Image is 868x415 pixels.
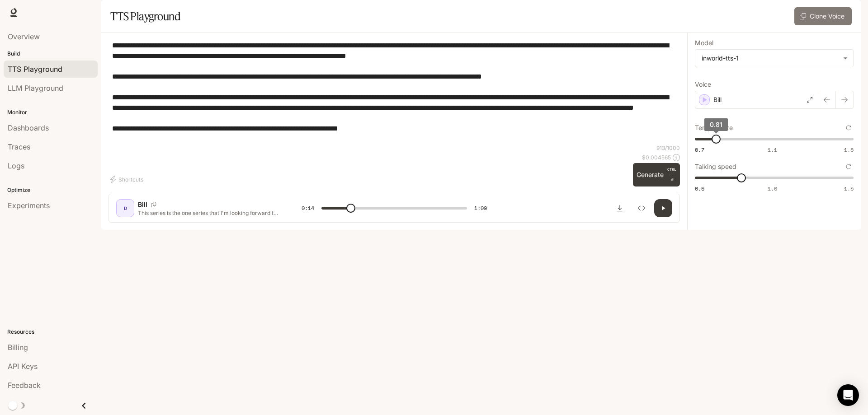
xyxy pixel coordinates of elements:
[138,200,147,209] p: Bill
[837,384,859,406] div: Open Intercom Messenger
[611,199,629,217] button: Download audio
[695,50,853,67] div: inworld-tts-1
[695,146,704,154] span: 0.7
[302,204,314,213] span: 0:14
[632,199,651,217] button: Inspect
[844,146,854,154] span: 1.5
[695,163,736,170] p: Talking speed
[667,167,676,183] p: ⏎
[695,81,711,88] p: Voice
[768,185,777,192] span: 1.0
[695,185,704,192] span: 0.5
[108,172,147,187] button: Shortcuts
[844,162,854,172] button: Reset to default
[710,121,722,128] span: 0.81
[768,146,777,154] span: 1.1
[794,7,852,25] button: Clone Voice
[844,123,854,133] button: Reset to default
[702,54,839,63] div: inworld-tts-1
[147,202,160,207] button: Copy Voice ID
[118,201,132,215] div: D
[667,167,676,177] p: CTRL +
[695,40,713,46] p: Model
[713,95,722,104] p: Bill
[138,209,280,217] p: This series is the one series that I'm looking forward to. I can't wait for Prometheus 3. [PERSON...
[110,7,180,25] h1: TTS Playground
[695,125,733,131] p: Temperature
[474,204,487,213] span: 1:09
[633,163,680,187] button: GenerateCTRL +⏎
[844,185,854,192] span: 1.5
